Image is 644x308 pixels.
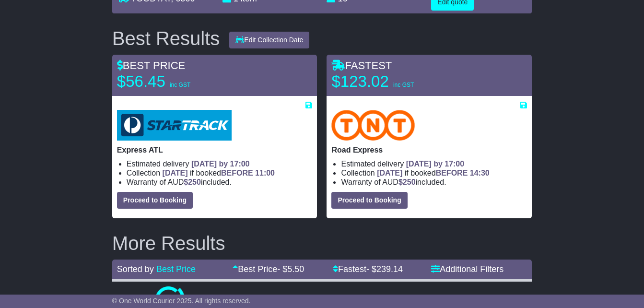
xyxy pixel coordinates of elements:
span: Sorted by [117,264,154,274]
span: 5.50 [287,264,304,274]
button: Proceed to Booking [117,192,193,209]
span: 250 [403,178,416,186]
span: [DATE] [377,169,402,177]
a: Best Price- $5.50 [233,264,304,274]
span: 14:30 [470,169,490,177]
span: 11:00 [255,169,275,177]
span: inc GST [393,82,414,88]
li: Collection [127,168,313,178]
span: if booked [163,169,275,177]
a: Best Price [156,264,196,274]
li: Estimated delivery [341,159,527,168]
a: Fastest- $239.14 [333,264,403,274]
span: - $ [366,264,403,274]
button: Proceed to Booking [331,192,407,209]
span: [DATE] [163,169,188,177]
span: $ [184,178,201,186]
span: FASTEST [331,59,392,71]
p: $56.45 [117,72,237,91]
h2: More Results [112,233,532,254]
span: 250 [188,178,201,186]
span: [DATE] by 17:00 [406,160,465,168]
span: BEST PRICE [117,59,185,71]
span: BEFORE [221,169,253,177]
li: Estimated delivery [127,159,313,168]
span: 239.14 [376,264,403,274]
span: [DATE] by 17:00 [191,160,250,168]
img: TNT Domestic: Road Express [331,110,415,141]
p: Road Express [331,145,527,154]
img: StarTrack: Express ATL [117,110,232,141]
div: Best Results [107,28,225,49]
span: - $ [277,264,304,274]
p: $123.02 [331,72,451,91]
a: Additional Filters [431,264,503,274]
button: Edit Collection Date [229,32,309,48]
li: Collection [341,168,527,178]
p: Express ATL [117,145,313,154]
span: inc GST [170,82,190,88]
span: © One World Courier 2025. All rights reserved. [112,297,251,305]
span: if booked [377,169,489,177]
span: BEFORE [436,169,468,177]
li: Warranty of AUD included. [341,178,527,187]
li: Warranty of AUD included. [127,178,313,187]
span: $ [398,178,416,186]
